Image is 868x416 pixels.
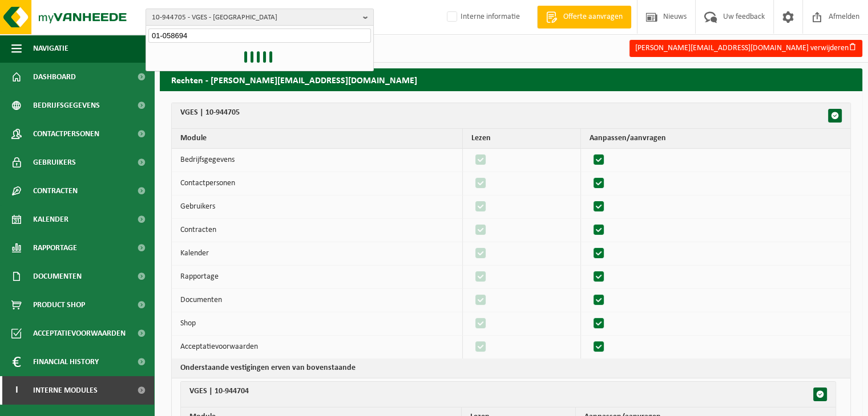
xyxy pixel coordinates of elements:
th: VGES | 10-944704 [181,382,835,407]
td: Contracten [172,219,463,242]
span: Rapportage [33,234,77,262]
span: Navigatie [33,34,68,63]
span: Gebruikers [33,148,76,177]
th: VGES | 10-944705 [172,103,850,129]
td: Documenten [172,289,463,312]
span: Interne modules [33,376,98,405]
td: Rapportage [172,266,463,289]
td: Shop [172,312,463,336]
th: Lezen [463,129,581,149]
span: Documenten [33,262,82,291]
td: Contactpersonen [172,172,463,195]
button: [PERSON_NAME][EMAIL_ADDRESS][DOMAIN_NAME] verwijderen [629,40,862,57]
span: Offerte aanvragen [560,11,625,23]
span: Acceptatievoorwaarden [33,319,126,348]
span: Kalender [33,205,68,234]
span: Financial History [33,348,99,376]
span: Product Shop [33,291,85,319]
td: Acceptatievoorwaarden [172,336,463,358]
span: Dashboard [33,63,76,91]
a: Offerte aanvragen [537,6,631,28]
span: Contactpersonen [33,120,99,148]
th: Aanpassen/aanvragen [581,129,850,149]
span: I [11,376,22,405]
td: Kalender [172,242,463,266]
h2: Rechten - [PERSON_NAME][EMAIL_ADDRESS][DOMAIN_NAME] [160,68,862,91]
span: Bedrijfsgegevens [33,91,100,120]
th: Module [172,129,463,149]
th: Bij het aanklikken van bovenstaande checkbox, zullen onderstaande mee aangepast worden. [172,358,850,378]
input: Zoeken naar gekoppelde vestigingen [148,28,371,43]
button: 10-944705 - VGES - [GEOGRAPHIC_DATA] [146,9,374,26]
td: Bedrijfsgegevens [172,149,463,172]
span: 10-944705 - VGES - [GEOGRAPHIC_DATA] [152,9,358,26]
span: Contracten [33,177,78,205]
td: Gebruikers [172,195,463,219]
label: Interne informatie [445,9,520,26]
